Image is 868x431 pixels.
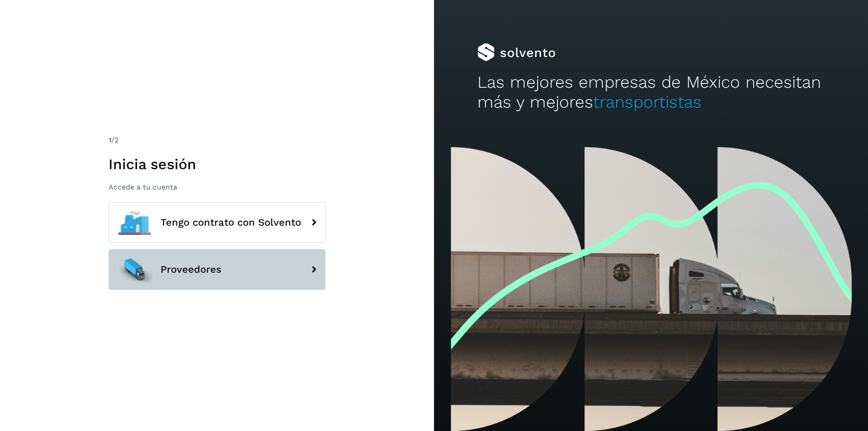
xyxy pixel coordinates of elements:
[160,217,301,228] span: Tengo contrato con Solvento
[593,92,702,112] span: transportistas
[108,156,325,173] h1: Inicia sesión
[477,72,825,113] h2: Las mejores empresas de México necesitan más y mejores
[108,249,325,290] button: Proveedores
[108,202,325,243] button: Tengo contrato con Solvento
[108,183,325,191] p: Accede a tu cuenta
[108,136,111,144] span: 1
[160,264,222,275] span: Proveedores
[108,135,325,146] div: /2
